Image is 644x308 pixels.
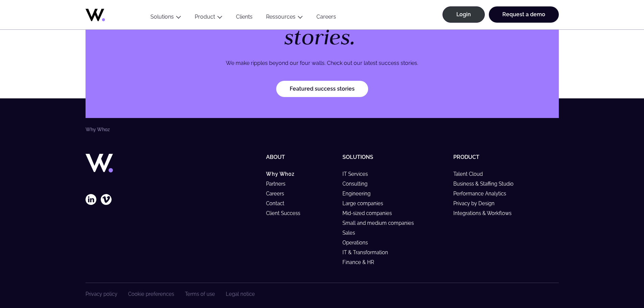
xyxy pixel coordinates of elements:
a: Legal notice [226,291,255,297]
a: Talent Cloud [453,171,489,177]
a: Performance Analytics [453,191,512,196]
nav: Footer Navigation [86,291,255,297]
a: Engineering [342,191,377,196]
a: Careers [266,191,290,196]
a: Partners [266,181,291,187]
a: Integrations & Workflows [453,210,518,216]
a: Privacy policy [86,291,117,297]
p: We make ripples beyond our four walls. Check out our latest success stories. [206,59,438,67]
h5: Solutions [342,154,448,160]
a: Product [195,14,215,20]
a: Sales [342,230,361,236]
a: Privacy by Design [453,200,501,206]
a: Ressources [266,14,295,20]
a: Large companies [342,200,389,206]
a: Business & Staffing Studio [453,181,520,187]
a: Terms of use [185,291,215,297]
button: Product [188,14,229,23]
iframe: Chatbot [599,263,635,299]
li: Why Whoz [86,127,110,132]
a: Client Success [266,210,306,216]
a: Operations [342,240,374,245]
a: Request a demo [489,6,559,23]
a: Finance & HR [342,259,380,265]
a: Clients [229,14,259,23]
a: Cookie preferences [128,291,174,297]
a: IT Services [342,171,374,177]
a: IT & Transformation [342,250,394,255]
button: Solutions [144,14,188,23]
a: Featured success stories [276,81,368,97]
h5: About [266,154,337,160]
a: Contact [266,200,290,206]
nav: Breadcrumbs [86,127,559,132]
a: Why Whoz [266,171,301,177]
a: Product [453,154,479,160]
a: Consulting [342,181,374,187]
a: Mid-sized companies [342,210,398,216]
button: Ressources [259,14,310,23]
a: Login [443,6,485,23]
a: Small and medium companies [342,220,420,226]
a: Careers [310,14,343,23]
